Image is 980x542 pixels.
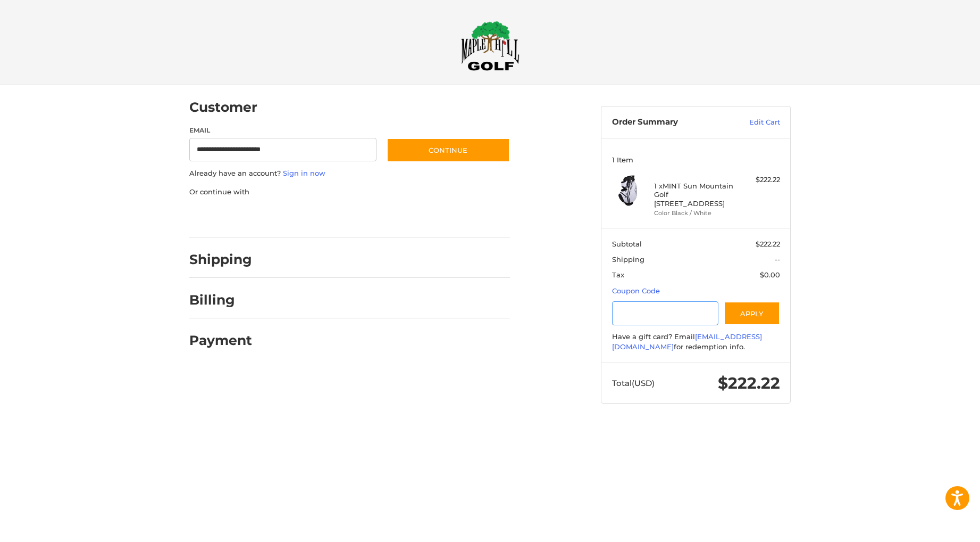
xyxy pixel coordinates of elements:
iframe: PayPal-venmo [366,208,446,227]
span: Tax [612,270,624,279]
input: Gift Certificate or Coupon Code [612,301,719,325]
h2: Customer [189,99,257,116]
img: Maple Hill Golf [461,21,520,71]
h3: Order Summary [612,117,726,128]
li: Color Black / White [654,209,735,218]
h2: Shipping [189,251,252,268]
span: $222.22 [718,373,780,393]
span: Total (USD) [612,378,655,388]
span: Subtotal [612,240,642,248]
span: $222.22 [756,240,780,248]
div: Have a gift card? Email for redemption info. [612,332,780,352]
span: Shipping [612,255,644,264]
a: Sign in now [283,169,325,177]
iframe: PayPal-paylater [276,208,356,227]
p: Already have an account? [189,168,510,179]
a: Edit Cart [726,117,780,128]
label: Email [189,126,376,135]
a: Coupon Code [612,286,660,295]
button: Continue [387,138,510,162]
span: $0.00 [760,270,780,279]
h2: Billing [189,292,252,308]
p: Or continue with [189,187,510,198]
h4: 1 x MINT Sun Mountain Golf [STREET_ADDRESS] [654,182,735,208]
h2: Payment [189,332,252,349]
iframe: PayPal-paypal [186,208,266,227]
h3: 1 Item [612,155,780,164]
button: Apply [724,301,780,325]
div: $222.22 [738,175,780,185]
span: -- [775,255,780,264]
